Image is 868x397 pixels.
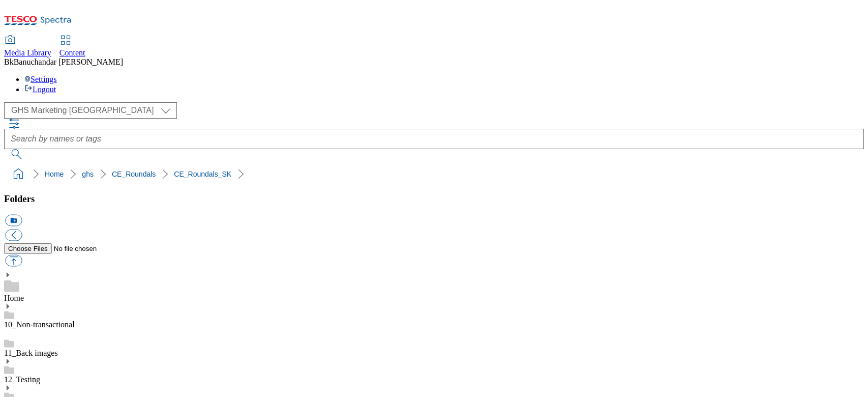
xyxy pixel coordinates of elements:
a: Settings [24,75,57,83]
a: 12_Testing [4,375,40,384]
a: Content [59,36,85,58]
a: 10_Non-transactional [4,320,75,329]
a: ghs [82,170,94,178]
span: Bk [4,58,14,66]
input: Search by names or tags [4,129,864,149]
a: Home [4,294,24,302]
nav: breadcrumb [4,164,864,184]
a: 11_Back images [4,349,58,357]
span: Banuchandar [PERSON_NAME] [14,58,124,66]
a: Logout [24,85,56,94]
a: home [10,166,26,182]
a: CE_Roundals [112,170,156,178]
span: Media Library [4,48,51,57]
a: CE_Roundals_SK [174,170,231,178]
a: Home [45,170,64,178]
h3: Folders [4,193,864,205]
span: Content [59,48,85,57]
a: Media Library [4,36,51,58]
